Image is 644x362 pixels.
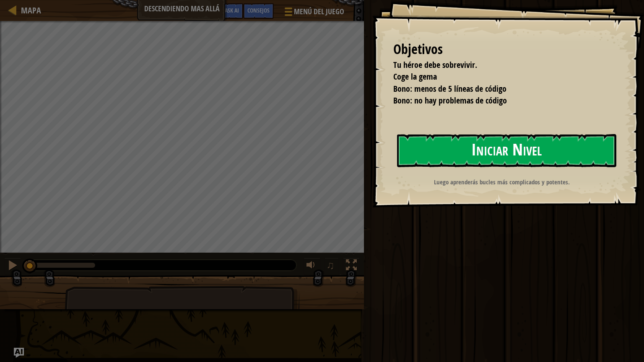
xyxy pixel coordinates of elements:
[326,259,335,271] span: ♫
[383,59,613,71] li: Tu héroe debe sobrevivir.
[21,5,41,16] span: Mapa
[343,258,360,275] button: Alterna pantalla completa.
[221,3,243,19] button: Ask AI
[278,3,349,23] button: Menú del Juego
[294,6,344,17] span: Menú del Juego
[393,83,506,94] span: Bono: menos de 5 líneas de código
[4,258,21,275] button: Ctrl + P: Pause
[17,5,41,16] a: Mapa
[383,71,613,83] li: Coge la gema
[383,83,613,95] li: Bono: menos de 5 líneas de código
[325,258,339,275] button: ♫
[225,6,239,14] span: Ask AI
[397,134,616,167] button: Iniciar Nivel
[393,71,437,82] span: Coge la gema
[14,348,24,358] button: Ask AI
[393,95,507,106] span: Bono: no hay problemas de código
[247,6,270,14] span: Consejos
[383,95,613,107] li: Bono: no hay problemas de código
[393,59,477,70] span: Tu héroe debe sobrevivir.
[392,178,612,186] p: Luego aprenderás bucles más complicados y potentes.
[393,40,615,59] div: Objetivos
[304,258,320,275] button: Ajustar volúmen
